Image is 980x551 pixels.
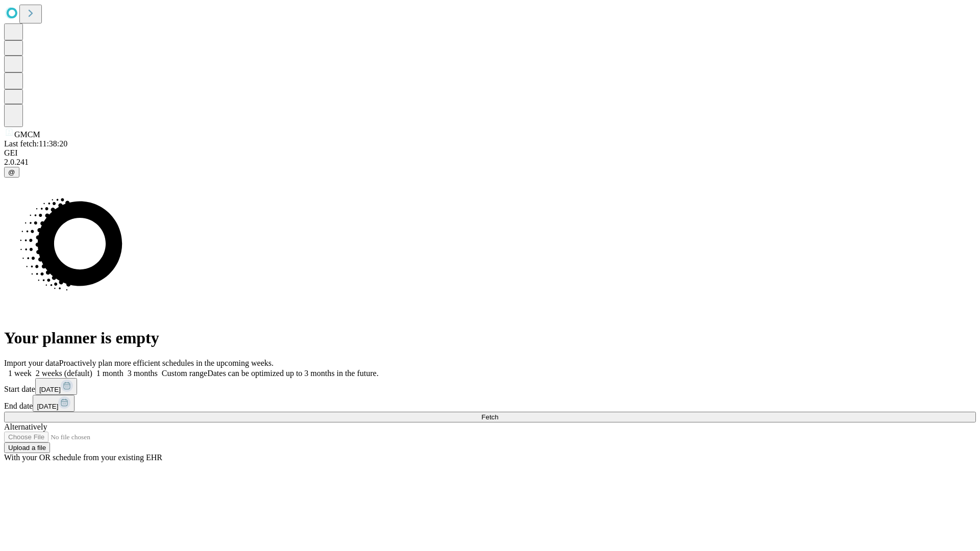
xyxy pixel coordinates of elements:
[4,442,50,453] button: Upload a file
[4,148,976,158] div: GEI
[33,395,75,412] button: [DATE]
[37,403,58,410] span: [DATE]
[96,369,124,378] span: 1 month
[4,167,19,178] button: @
[162,369,207,378] span: Custom range
[4,329,976,347] h1: Your planner is empty
[39,386,61,393] span: [DATE]
[207,369,378,378] span: Dates can be optimized up to 3 months in the future.
[128,369,158,378] span: 3 months
[4,139,67,148] span: Last fetch: 11:38:20
[36,369,92,378] span: 2 weeks (default)
[4,378,976,395] div: Start date
[4,412,976,422] button: Fetch
[4,422,47,431] span: Alternatively
[59,359,274,367] span: Proactively plan more efficient schedules in the upcoming weeks.
[14,130,40,139] span: GMCM
[4,453,162,462] span: With your OR schedule from your existing EHR
[35,378,77,395] button: [DATE]
[4,395,976,412] div: End date
[4,158,976,167] div: 2.0.241
[8,168,15,176] span: @
[481,413,498,421] span: Fetch
[8,369,32,378] span: 1 week
[4,359,59,367] span: Import your data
